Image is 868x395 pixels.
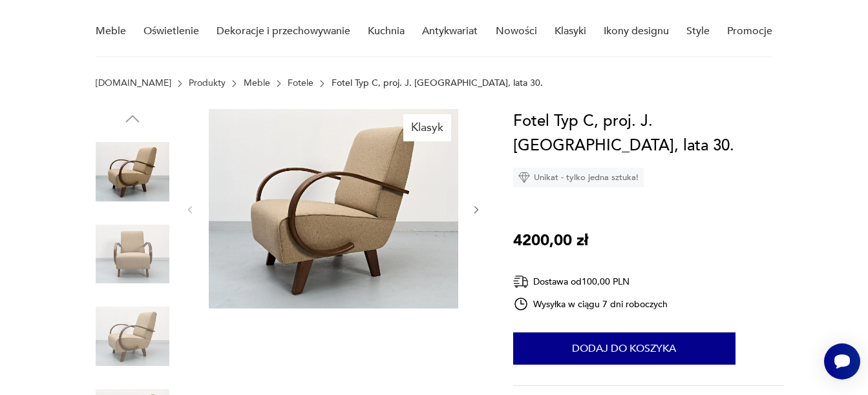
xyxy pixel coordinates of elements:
a: Fotele [288,78,313,88]
a: Kuchnia [368,6,405,56]
a: Ikony designu [604,6,669,56]
p: Fotel Typ C, proj. J. [GEOGRAPHIC_DATA], lata 30. [332,78,543,88]
a: Style [686,6,710,56]
div: Wysyłka w ciągu 7 dni roboczych [513,296,668,312]
a: Oświetlenie [143,6,199,56]
a: Produkty [189,78,226,88]
a: Dekoracje i przechowywanie [217,6,350,56]
img: Zdjęcie produktu Fotel Typ C, proj. J. Halabala, lata 30. [96,299,169,373]
a: Promocje [727,6,772,56]
div: Dostawa od 100,00 PLN [513,274,668,290]
div: Klasyk [403,114,451,141]
a: Meble [96,6,126,56]
img: Zdjęcie produktu Fotel Typ C, proj. J. Halabala, lata 30. [96,135,169,208]
img: Zdjęcie produktu Fotel Typ C, proj. J. Halabala, lata 30. [96,218,169,291]
img: Zdjęcie produktu Fotel Typ C, proj. J. Halabala, lata 30. [209,109,458,309]
h1: Fotel Typ C, proj. J. [GEOGRAPHIC_DATA], lata 30. [513,109,784,158]
a: Antykwariat [422,6,478,56]
a: Meble [244,78,270,88]
img: Ikona dostawy [513,274,529,290]
img: Ikona diamentu [518,172,530,183]
iframe: Smartsupp widget button [824,343,860,380]
div: Unikat - tylko jedna sztuka! [513,168,644,187]
p: 4200,00 zł [513,228,588,253]
a: [DOMAIN_NAME] [96,78,171,88]
a: Klasyki [555,6,586,56]
a: Nowości [496,6,537,56]
button: Dodaj do koszyka [513,332,736,365]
